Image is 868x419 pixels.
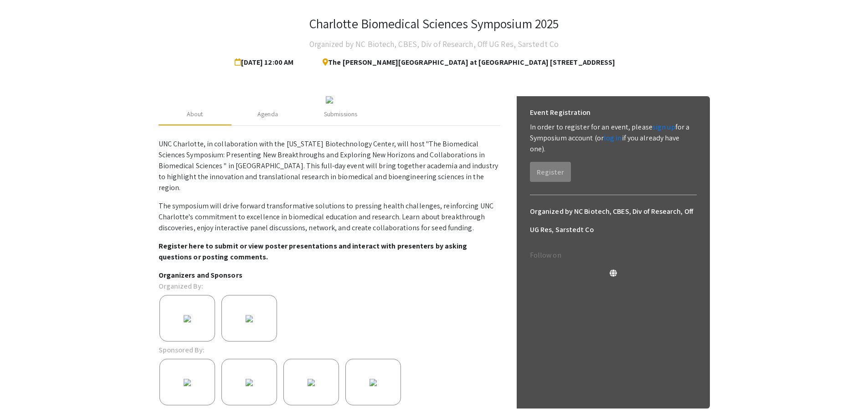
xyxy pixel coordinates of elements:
h3: Charlotte Biomedical Sciences Symposium 2025 [309,16,559,31]
div: Submissions [324,109,357,119]
div: Agenda [257,109,278,119]
span: The [PERSON_NAME][GEOGRAPHIC_DATA] at [GEOGRAPHIC_DATA] [STREET_ADDRESS] [315,53,615,72]
p: The symposium will drive forward transformative solutions to pressing health challenges, reinforc... [159,201,500,233]
a: log in [604,133,622,143]
img: 8aab3962-c806-44e5-ba27-3c897f6935c1.png [240,373,259,392]
img: da5d31e0-8827-44e6-b7f3-f62a9021da42.png [178,373,197,392]
img: f5315b08-f0c9-4f05-8500-dc55d2649f1c.png [364,373,383,392]
button: Register [530,162,571,182]
img: 99400116-6a94-431f-b487-d8e0c4888162.png [178,309,197,328]
div: About [187,109,203,119]
p: In order to register for an event, please for a Symposium account (or if you already have one). [530,122,697,155]
p: Sponsored By: [159,345,205,356]
img: ff6b5d6f-7c6c-465a-8f69-dc556cf32ab4.jpg [302,373,321,392]
strong: Register here to submit or view poster presentations and interact with presenters by asking quest... [159,241,467,262]
img: f59c74af-7554-481c-927e-f6e308d3c5c7.png [240,309,259,328]
p: Organizers and Sponsors [159,270,500,281]
p: Follow on [530,250,697,261]
h4: Organized by NC Biotech, CBES, Div of Research, Off UG Res, Sarstedt Co [309,35,559,53]
p: Organized By: [159,281,203,292]
h6: Event Registration [530,103,591,122]
span: [DATE] 12:00 AM [235,53,298,72]
h6: Organized by NC Biotech, CBES, Div of Research, Off UG Res, Sarstedt Co [530,202,697,239]
img: c1384964-d4cf-4e9d-8fb0-60982fefffba.jpg [326,96,333,103]
iframe: Chat [7,378,39,412]
a: sign up [652,122,675,132]
p: UNC Charlotte, in collaboration with the [US_STATE] Biotechnology Center, will host "The Biomedic... [159,139,500,193]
